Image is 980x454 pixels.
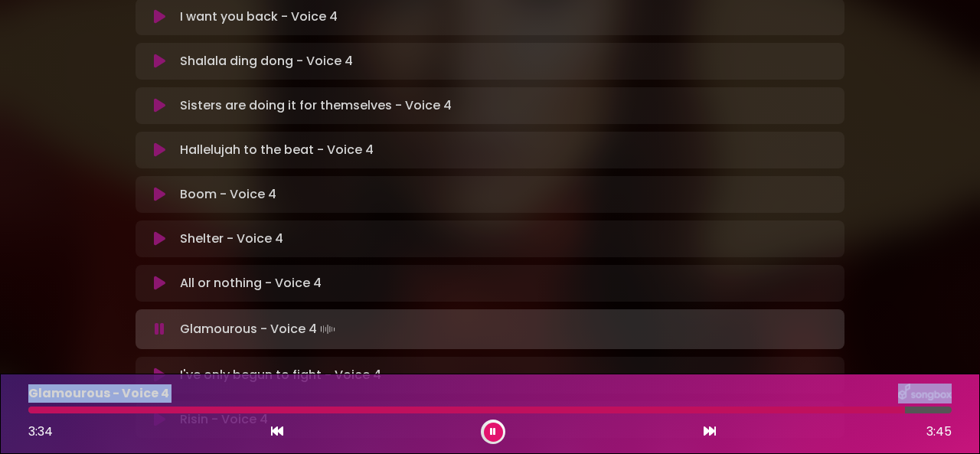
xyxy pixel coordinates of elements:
p: All or nothing - Voice 4 [180,274,322,292]
p: Shelter - Voice 4 [180,230,283,248]
p: I want you back - Voice 4 [180,8,338,26]
p: Shalala ding dong - Voice 4 [180,52,353,70]
img: songbox-logo-white.png [898,384,952,403]
p: Glamourous - Voice 4 [180,318,338,340]
p: Sisters are doing it for themselves - Voice 4 [180,96,452,115]
p: I've only begun to fight - Voice 4 [180,366,381,384]
p: Boom - Voice 4 [180,185,276,204]
p: Glamourous - Voice 4 [28,384,169,403]
img: waveform4.gif [317,318,338,340]
span: 3:45 [926,423,952,441]
p: Hallelujah to the beat - Voice 4 [180,141,374,159]
span: 3:34 [28,423,53,440]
